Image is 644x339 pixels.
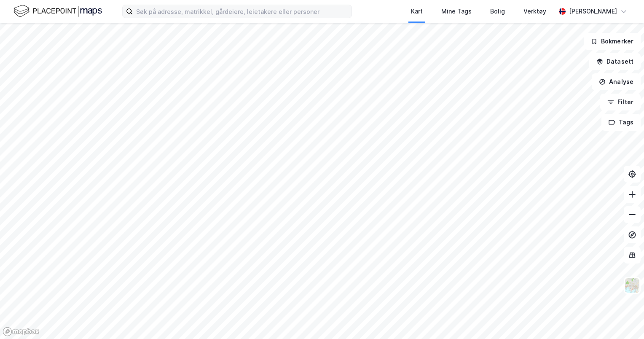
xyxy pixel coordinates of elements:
[490,6,505,16] div: Bolig
[133,5,352,18] input: Søk på adresse, matrikkel, gårdeiere, leietakere eller personer
[569,6,617,16] div: [PERSON_NAME]
[602,299,644,339] iframe: Chat Widget
[13,4,102,19] img: logo.f888ab2527a4732fd821a326f86c7f29.svg
[411,6,423,16] div: Kart
[523,6,546,16] div: Verktøy
[441,6,472,16] div: Mine Tags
